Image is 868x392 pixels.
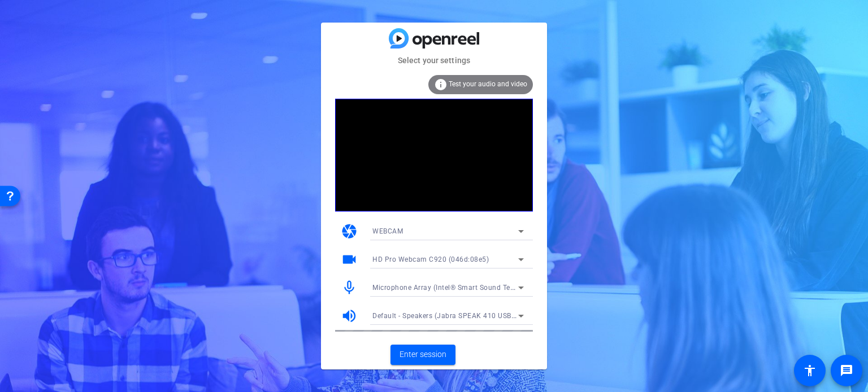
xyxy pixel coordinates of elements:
mat-icon: info [434,78,448,91]
span: HD Pro Webcam C920 (046d:08e5) [372,256,489,263]
mat-icon: videocam [341,251,358,268]
img: blue-gradient.svg [389,28,479,48]
mat-card-subtitle: Select your settings [321,54,547,67]
mat-icon: message [840,364,853,377]
mat-icon: camera [341,223,358,240]
mat-icon: accessibility [803,364,817,377]
button: Enter session [390,345,455,365]
mat-icon: volume_up [341,307,358,324]
span: Test your audio and video [449,80,527,88]
mat-icon: mic_none [341,279,358,296]
span: WEBCAM [372,227,403,235]
span: Enter session [400,349,446,360]
span: Default - Speakers (Jabra SPEAK 410 USB) (0b0e:0412) [372,311,556,320]
span: Microphone Array (Intel® Smart Sound Technology for Digital Microphones) [372,283,623,292]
